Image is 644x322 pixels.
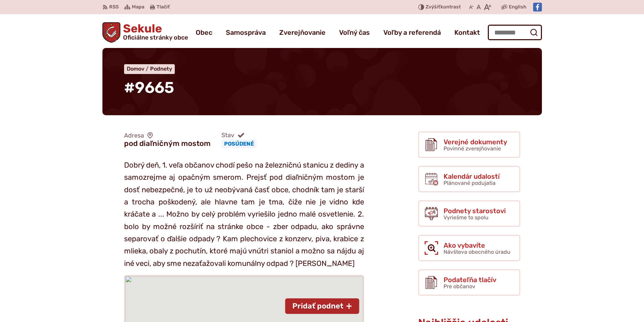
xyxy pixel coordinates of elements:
span: Mapa [132,3,144,11]
span: Stav [221,131,257,139]
span: #9665 [124,78,174,97]
a: Podateľňa tlačív Pre občanov [418,269,520,296]
span: kontrast [426,4,461,10]
span: English [509,3,526,11]
span: Domov [127,66,144,72]
a: Podnety [150,66,172,72]
a: Kontakt [454,23,480,42]
span: Verejné dokumenty [444,138,507,146]
img: Prejsť na Facebook stránku [533,3,542,11]
span: Kalendár udalostí [444,173,500,180]
img: Prejsť na domovskú stránku [102,22,121,43]
span: Návšteva obecného úradu [444,249,510,255]
a: English [507,3,528,11]
a: Voľby a referendá [383,23,441,42]
span: Pre občanov [444,283,475,290]
span: RSS [109,3,119,11]
span: Pridať podnet [292,302,343,311]
a: Zverejňovanie [279,23,326,42]
a: Podnety starostovi Vyriešme to spolu [418,200,520,227]
a: Ako vybavíte Návšteva obecného úradu [418,235,520,261]
span: Povinné zverejňovanie [444,145,501,152]
a: Verejné dokumenty Povinné zverejňovanie [418,131,520,158]
a: Voľný čas [339,23,370,42]
a: Domov [127,66,150,72]
span: Adresa [124,132,211,140]
span: Ako vybavíte [444,242,510,249]
span: Tlačiť [157,4,170,10]
span: Oficiálne stránky obce [123,34,188,41]
a: Kalendár udalostí Plánované podujatia [418,166,520,192]
a: Samospráva [226,23,266,42]
span: Zvýšiť [426,4,440,10]
span: Plánované podujatia [444,180,496,186]
span: Vyriešme to spolu [444,214,488,221]
span: Podnety starostovi [444,207,506,215]
p: Dobrý deň, 1. veľa občanov chodí pešo na železničnú stanicu z dediny a samozrejme aj opačným smer... [124,159,364,270]
figcaption: pod diaľničným mostom [124,139,211,148]
span: Sekule [120,23,188,41]
span: Podateľňa tlačív [444,276,496,283]
button: Pridať podnet [285,298,359,314]
a: Logo Sekule, prejsť na domovskú stránku. [102,22,188,43]
a: Obec [196,23,212,42]
a: Posúdené [221,139,257,148]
